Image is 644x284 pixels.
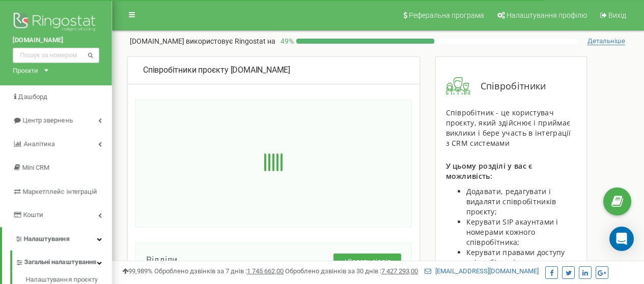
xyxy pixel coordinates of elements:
div: Open Intercom Messenger [609,227,634,251]
span: Mini CRM [22,164,49,171]
p: [DOMAIN_NAME] [130,36,275,46]
input: Пошук за номером [13,48,99,63]
span: Вихід [608,11,626,19]
a: [EMAIL_ADDRESS][DOMAIN_NAME] [425,267,539,275]
span: 99,989% [122,267,153,275]
span: Співробітник - це користувач проєкту, який здійснює і приймає виклики і бере участь в інтеграції ... [446,108,571,148]
u: 7 427 293,00 [381,267,418,275]
span: Реферальна програма [409,11,484,19]
span: Кошти [23,211,43,218]
span: використовує Ringostat на [186,37,275,45]
span: Додавати, редагувати і видаляти співробітників проєкту; [466,186,556,216]
div: [DOMAIN_NAME] [143,65,404,76]
span: У цьому розділі у вас є можливість: [446,161,533,181]
span: Детальніше [587,37,625,45]
span: Маркетплейс інтеграцій [22,187,97,195]
span: Співробітники [470,80,546,93]
span: Керувати правами доступу співробітників до проєкту. [466,247,565,267]
span: Додати відділ [347,258,391,265]
span: Центр звернень [22,116,73,124]
a: [DOMAIN_NAME] [13,36,99,45]
span: Оброблено дзвінків за 30 днів : [285,267,418,275]
a: Загальні налаштування [15,250,112,271]
img: Ringostat logo [13,10,99,36]
span: Дашборд [18,93,47,101]
p: 49 % [275,36,296,46]
span: Налаштування профілю [507,11,587,19]
span: Керувати SIP акаунтами і номерами кожного співробітника; [466,217,558,247]
span: Налаштування [23,235,69,242]
span: Аналiтика [23,140,55,148]
button: +Додати відділ [333,254,401,270]
span: Загальні налаштування [24,258,96,267]
div: Проєкти [13,66,38,75]
u: 1 745 662,00 [247,267,284,275]
span: Співробітники проєкту [143,65,229,75]
span: Відділи [146,255,177,265]
span: Оброблено дзвінків за 7 днів : [154,267,284,275]
a: Налаштування [2,227,112,251]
